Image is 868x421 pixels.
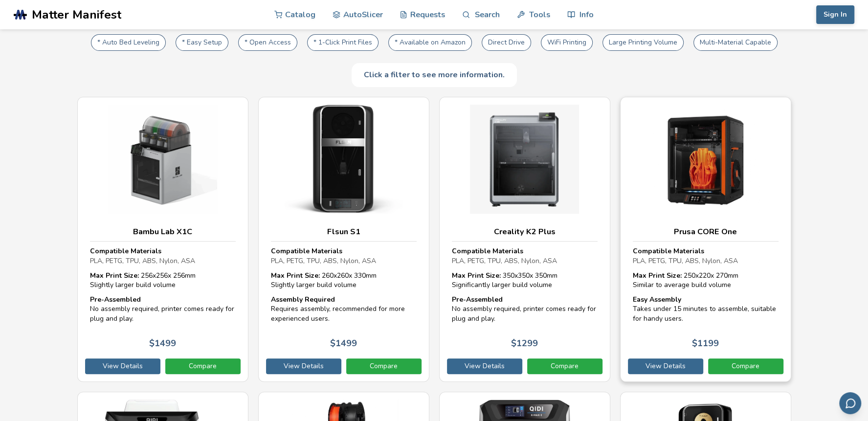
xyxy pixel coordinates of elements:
button: * Auto Bed Leveling [91,34,166,51]
p: $ 1299 [511,338,538,349]
p: $ 1499 [149,338,176,349]
a: Compare [346,358,422,374]
div: No assembly required, printer comes ready for plug and play. [452,295,598,324]
button: WiFi Printing [541,34,593,51]
span: PLA, PETG, TPU, ABS, Nylon, ASA [90,256,195,266]
div: No assembly required, printer comes ready for plug and play. [90,295,236,324]
a: Compare [708,358,783,374]
button: Sign In [816,5,854,24]
div: Takes under 15 minutes to assemble, suitable for handy users. [633,295,779,324]
button: Multi-Material Capable [693,34,778,51]
p: $ 1199 [692,338,719,349]
span: PLA, PETG, TPU, ABS, Nylon, ASA [271,256,376,266]
strong: Compatible Materials [90,246,161,256]
button: * 1-Click Print Files [307,34,378,51]
button: * Easy Setup [176,34,228,51]
div: Click a filter to see more information. [352,63,517,87]
strong: Max Print Size: [90,271,139,280]
div: Requires assembly, recommended for more experienced users. [271,295,417,324]
a: Compare [527,358,602,374]
span: Matter Manifest [32,8,121,22]
div: 350 x 350 x 350 mm Significantly larger build volume [452,271,598,290]
a: Bambu Lab X1CCompatible MaterialsPLA, PETG, TPU, ABS, Nylon, ASAMax Print Size: 256x256x 256mmSli... [77,97,248,382]
a: Flsun S1Compatible MaterialsPLA, PETG, TPU, ABS, Nylon, ASAMax Print Size: 260x260x 330mmSlightly... [258,97,429,382]
h3: Bambu Lab X1C [90,227,236,237]
p: $ 1499 [330,338,357,349]
a: View Details [85,358,160,374]
strong: Max Print Size: [452,271,501,280]
div: 256 x 256 x 256 mm Slightly larger build volume [90,271,236,290]
button: * Open Access [238,34,297,51]
div: 250 x 220 x 270 mm Similar to average build volume [633,271,779,290]
strong: Compatible Materials [452,246,523,256]
strong: Assembly Required [271,295,335,304]
h3: Creality K2 Plus [452,227,598,237]
button: Large Printing Volume [602,34,684,51]
button: * Available on Amazon [388,34,472,51]
strong: Pre-Assembled [452,295,503,304]
h3: Flsun S1 [271,227,417,237]
span: PLA, PETG, TPU, ABS, Nylon, ASA [452,256,557,266]
div: 260 x 260 x 330 mm Slightly larger build volume [271,271,417,290]
a: View Details [266,358,341,374]
span: PLA, PETG, TPU, ABS, Nylon, ASA [633,256,738,266]
a: View Details [447,358,522,374]
a: Prusa CORE OneCompatible MaterialsPLA, PETG, TPU, ABS, Nylon, ASAMax Print Size: 250x220x 270mmSi... [620,97,791,382]
a: Creality K2 PlusCompatible MaterialsPLA, PETG, TPU, ABS, Nylon, ASAMax Print Size: 350x350x 350mm... [439,97,610,382]
button: Direct Drive [482,34,531,51]
strong: Max Print Size: [633,271,682,280]
button: Send feedback via email [839,392,861,414]
h3: Prusa CORE One [633,227,779,237]
strong: Compatible Materials [633,246,704,256]
strong: Compatible Materials [271,246,342,256]
strong: Pre-Assembled [90,295,141,304]
a: Compare [165,358,241,374]
a: View Details [628,358,703,374]
strong: Easy Assembly [633,295,681,304]
strong: Max Print Size: [271,271,320,280]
